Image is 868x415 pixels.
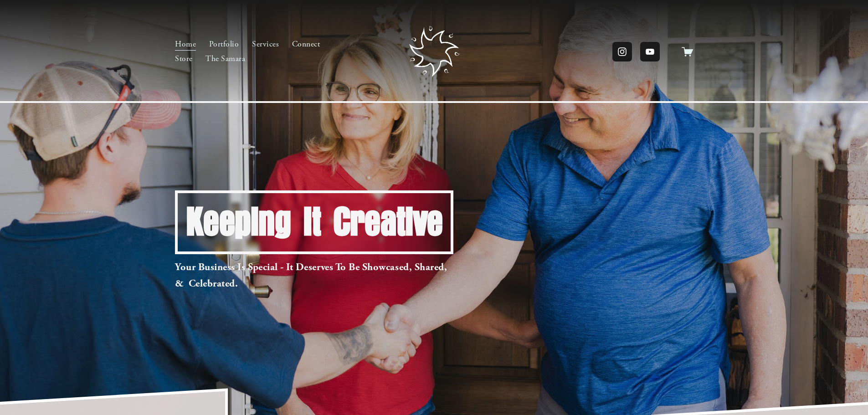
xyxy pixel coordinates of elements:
[612,42,632,61] a: instagram-unauth
[205,51,245,66] a: The Samara
[409,26,460,77] img: Samara Creative
[175,51,193,66] a: Store
[175,37,196,51] a: Home
[682,46,693,57] a: 0 items in cart
[186,199,442,246] strong: Keeping It Creative
[209,37,239,51] a: Portfolio
[175,261,450,290] strong: Your Business Is Special - It Deserves To Be Showcased, Shared, & Celebrated.
[640,42,660,61] a: YouTube
[252,37,279,51] a: Services
[292,37,320,51] a: Connect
